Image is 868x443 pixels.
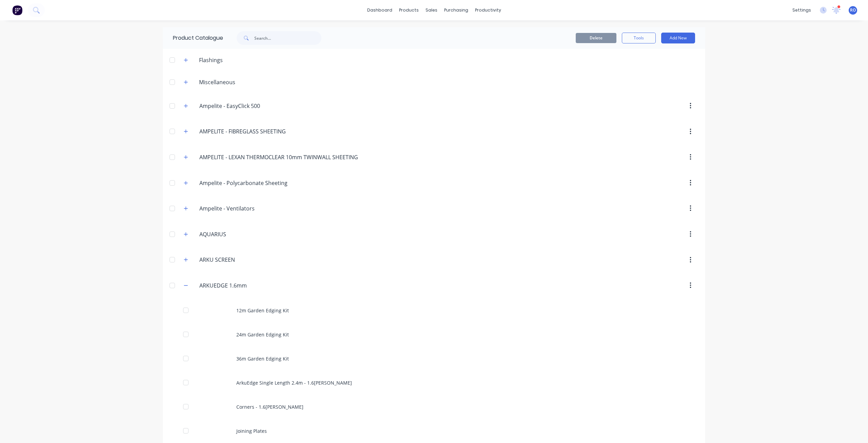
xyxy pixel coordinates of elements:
input: Search... [254,31,321,45]
div: 12m Garden Edging Kit [163,298,705,322]
input: Enter category name [199,281,280,290]
div: Joining Plates [163,419,705,443]
img: Factory [12,5,22,15]
button: Delete [576,33,616,43]
input: Enter category name [199,153,359,161]
input: Enter category name [199,204,280,213]
input: Enter category name [199,102,280,110]
div: settings [789,5,814,15]
div: productivity [472,5,505,15]
input: Enter category name [199,179,287,187]
div: Corners - 1.6[PERSON_NAME] [163,395,705,419]
div: 36m Garden Edging Kit [163,347,705,371]
div: 24m Garden Edging Kit [163,322,705,347]
div: Miscellaneous [194,78,241,86]
span: RO [850,7,856,13]
button: Add New [661,33,695,43]
div: purchasing [441,5,472,15]
input: Enter category name [199,127,287,135]
div: Product Catalogue [163,27,223,49]
input: Enter category name [199,256,280,264]
div: Flashings [194,56,228,64]
button: Tools [622,33,656,43]
div: products [396,5,422,15]
div: sales [422,5,441,15]
a: dashboard [364,5,396,15]
div: ArkuEdge Single Length 2.4m - 1.6[PERSON_NAME] [163,371,705,395]
input: Enter category name [199,230,280,238]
